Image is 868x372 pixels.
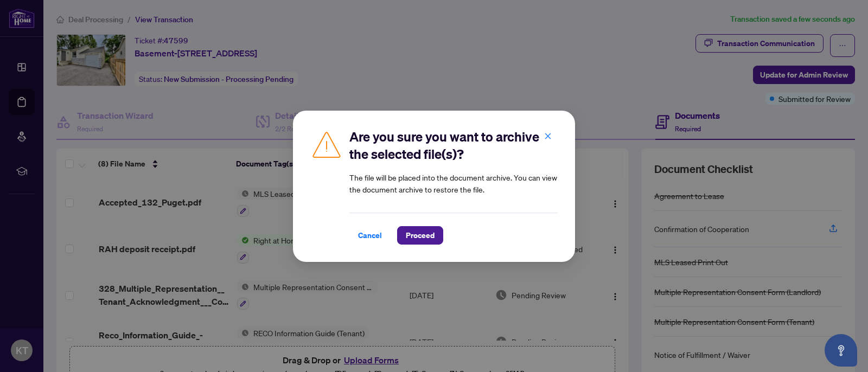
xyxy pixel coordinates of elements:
[825,334,857,367] button: Open asap
[358,227,382,244] span: Cancel
[310,128,343,161] img: Caution Icon
[349,226,391,245] button: Cancel
[544,132,552,139] span: close
[349,128,558,163] h2: Are you sure you want to archive the selected file(s)?
[406,227,435,244] span: Proceed
[349,171,558,195] article: The file will be placed into the document archive. You can view the document archive to restore t...
[397,226,443,245] button: Proceed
